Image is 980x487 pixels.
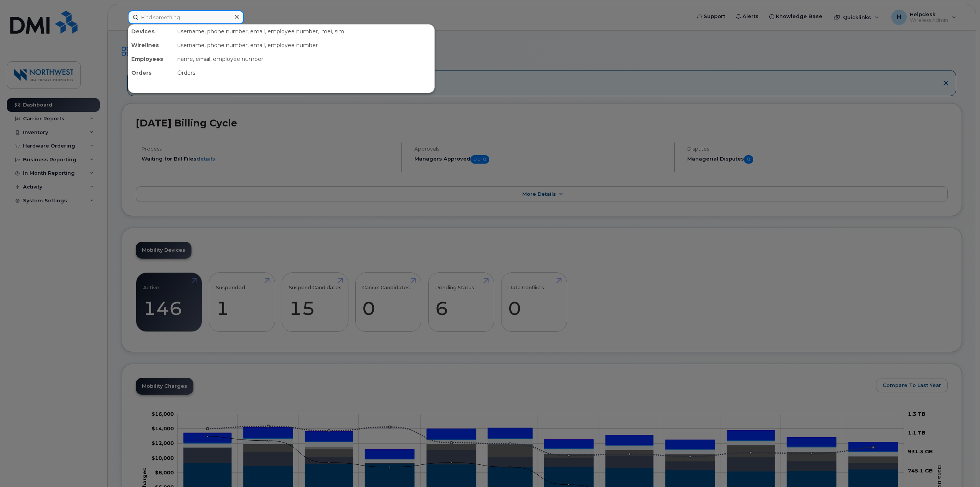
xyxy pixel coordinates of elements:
[174,66,434,80] div: Orders
[128,38,174,52] div: Wirelines
[174,38,434,52] div: username, phone number, email, employee number
[128,52,174,66] div: Employees
[128,66,174,80] div: Orders
[174,25,434,38] div: username, phone number, email, employee number, imei, sim
[174,52,434,66] div: name, email, employee number
[128,25,174,38] div: Devices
